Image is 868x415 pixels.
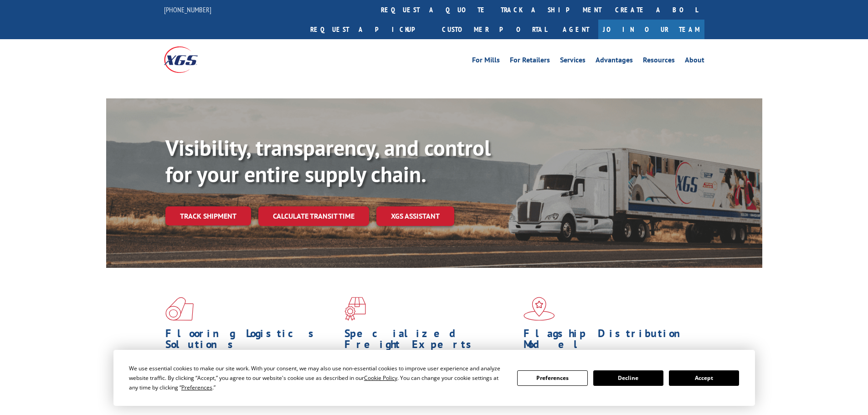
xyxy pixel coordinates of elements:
[510,56,550,67] a: For Retailers
[165,133,491,188] b: Visibility, transparency, and control for your entire supply chain.
[258,206,369,226] a: Calculate transit time
[129,364,506,392] div: We use essential cookies to make our site work. With your consent, we may also use non-essential ...
[593,370,663,386] button: Decline
[376,206,454,226] a: XGS ASSISTANT
[364,374,397,382] span: Cookie Policy
[524,328,696,354] h1: Flagship Distribution Model
[554,20,598,39] a: Agent
[685,56,704,67] a: About
[113,350,755,406] div: Cookie Consent Prompt
[596,56,633,67] a: Advantages
[303,20,435,39] a: Request a pickup
[165,206,251,225] a: Track shipment
[517,370,587,386] button: Preferences
[560,56,586,67] a: Services
[643,56,675,67] a: Resources
[669,370,739,386] button: Accept
[344,328,517,354] h1: Specialized Freight Experts
[472,56,500,67] a: For Mills
[524,297,555,321] img: xgs-icon-flagship-distribution-model-red
[165,297,194,321] img: xgs-icon-total-supply-chain-intelligence-red
[344,297,366,321] img: xgs-icon-focused-on-flooring-red
[435,20,554,39] a: Customer Portal
[598,20,704,39] a: Join Our Team
[181,384,212,391] span: Preferences
[164,5,211,14] a: [PHONE_NUMBER]
[165,328,338,354] h1: Flooring Logistics Solutions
